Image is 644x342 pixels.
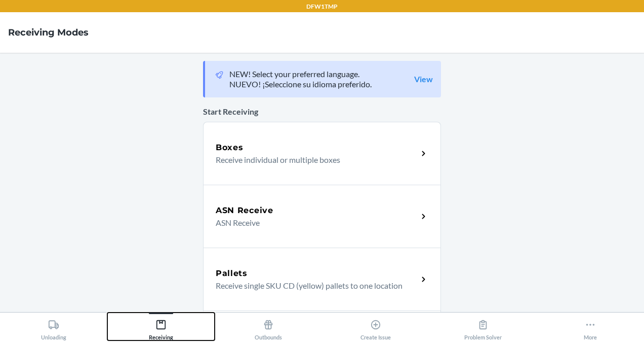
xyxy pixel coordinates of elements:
[360,315,391,340] div: Create Issue
[216,142,244,154] h5: Boxes
[584,315,597,340] div: More
[464,315,502,340] div: Problem Solver
[414,74,433,84] a: View
[229,69,372,79] p: NEW! Select your preferred language.
[216,217,410,229] p: ASN Receive
[229,79,372,89] p: NUEVO! ¡Seleccione su idioma preferido.
[203,106,441,118] p: Start Receiving
[216,154,410,166] p: Receive individual or multiple boxes
[149,315,173,340] div: Receiving
[429,313,537,340] button: Problem Solver
[215,313,322,340] button: Outbounds
[203,248,441,311] a: PalletsReceive single SKU CD (yellow) pallets to one location
[216,280,410,292] p: Receive single SKU CD (yellow) pallets to one location
[203,122,441,185] a: BoxesReceive individual or multiple boxes
[203,185,441,248] a: ASN ReceiveASN Receive
[306,2,338,11] p: DFW1TMP
[41,315,66,340] div: Unloading
[216,267,248,280] h5: Pallets
[537,313,644,340] button: More
[216,204,273,217] h5: ASN Receive
[322,313,429,340] button: Create Issue
[255,315,282,340] div: Outbounds
[107,313,215,340] button: Receiving
[8,26,89,39] h4: Receiving Modes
